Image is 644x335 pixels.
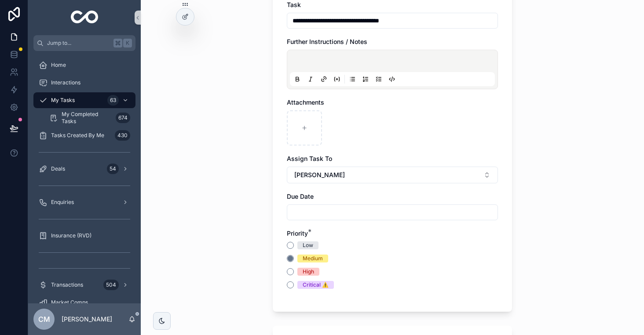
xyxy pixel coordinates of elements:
[116,113,130,123] div: 674
[51,97,75,104] span: My Tasks
[33,228,135,244] a: Insurance (RVD)
[303,268,314,276] div: High
[287,38,367,45] span: Further Instructions / Notes
[51,79,80,86] span: Interactions
[33,57,135,73] a: Home
[62,315,112,324] p: [PERSON_NAME]
[33,127,135,143] a: Tasks Created By Me430
[51,232,91,239] span: Insurance (RVD)
[124,40,131,47] span: K
[287,98,324,106] span: Attachments
[303,241,313,249] div: Low
[287,193,314,200] span: Due Date
[303,255,323,262] div: Medium
[33,277,135,293] a: Transactions504
[107,164,119,174] div: 54
[71,11,99,25] img: App logo
[51,281,83,288] span: Transactions
[303,281,329,289] div: Critical ⚠️️
[294,171,345,179] span: [PERSON_NAME]
[33,35,135,51] button: Jump to...K
[287,1,301,8] span: Task
[51,165,65,172] span: Deals
[47,40,110,47] span: Jump to...
[33,295,135,310] a: Market Comps
[28,51,141,303] div: scrollable content
[33,194,135,210] a: Enquiries
[44,110,135,126] a: My Completed Tasks674
[51,199,74,206] span: Enquiries
[33,161,135,177] a: Deals54
[62,111,112,125] span: My Completed Tasks
[33,75,135,91] a: Interactions
[287,155,332,162] span: Assign Task To
[51,132,104,139] span: Tasks Created By Me
[103,280,119,290] div: 504
[287,167,498,183] button: Select Button
[33,92,135,108] a: My Tasks63
[287,229,308,237] span: Priority
[115,130,130,141] div: 430
[51,299,88,306] span: Market Comps
[107,95,119,106] div: 63
[51,62,66,69] span: Home
[38,314,50,324] span: CM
